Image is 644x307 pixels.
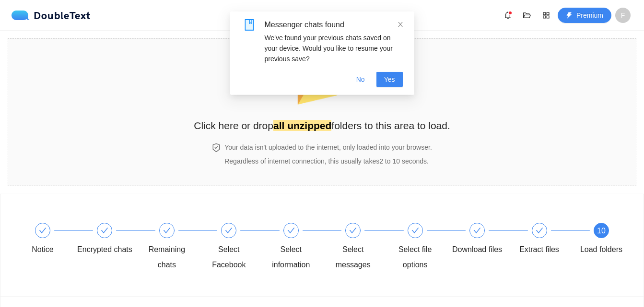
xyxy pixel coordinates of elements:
[580,242,622,257] div: Load folders
[212,143,221,152] span: safety-certificate
[12,11,34,20] img: logo
[263,242,319,273] div: Select information
[194,118,450,133] h2: Click here or drop folders to this area to load.
[500,8,515,23] button: bell
[225,227,233,234] span: check
[325,242,381,273] div: Select messages
[349,227,357,234] span: check
[576,10,603,21] span: Premium
[201,242,257,273] div: Select Facebook
[349,72,373,87] button: No
[566,12,573,20] span: thunderbolt
[15,223,77,257] div: Notice
[265,19,403,31] div: Messenger chats found
[411,227,419,234] span: check
[519,242,559,257] div: Extract files
[325,223,387,273] div: Select messages
[139,223,201,273] div: Remaining chats
[621,8,625,23] span: F
[376,72,403,87] button: Yes
[536,227,543,234] span: check
[287,227,295,234] span: check
[12,11,91,20] a: logoDoubleText
[387,242,443,273] div: Select file options
[539,11,553,19] span: appstore
[356,74,365,85] span: No
[473,227,481,234] span: check
[224,157,429,165] span: Regardless of internet connection, this usually takes 2 to 10 seconds .
[201,223,263,273] div: Select Facebook
[139,242,195,273] div: Remaining chats
[12,11,91,20] div: DoubleText
[101,227,108,234] span: check
[539,8,554,23] button: appstore
[273,120,331,131] strong: all unzipped
[77,242,132,257] div: Encrypted chats
[387,223,449,273] div: Select file options
[224,142,432,153] h4: Your data isn't uploaded to the internet, only loaded into your browser.
[574,223,629,257] div: 10Load folders
[397,21,404,28] span: close
[501,11,515,19] span: bell
[39,227,47,234] span: check
[512,223,574,257] div: Extract files
[77,223,139,257] div: Encrypted chats
[449,223,511,257] div: Download files
[558,8,611,23] button: thunderboltPremium
[452,242,502,257] div: Download files
[520,11,534,19] span: folder-open
[519,8,535,23] button: folder-open
[265,33,403,64] div: We've found your previous chats saved on your device. Would you like to resume your previous save?
[384,74,395,85] span: Yes
[244,19,255,31] span: book
[163,227,171,234] span: check
[263,223,325,273] div: Select information
[32,242,53,257] div: Notice
[597,227,606,235] span: 10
